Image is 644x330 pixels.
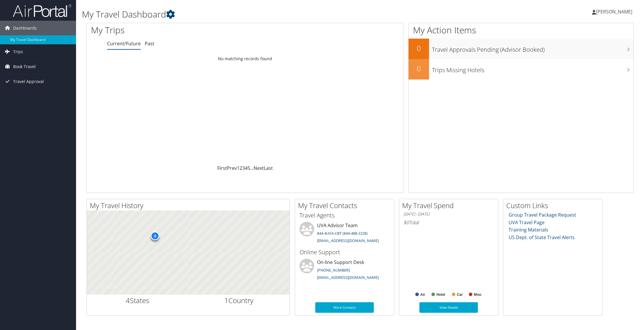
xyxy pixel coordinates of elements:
[13,74,44,89] span: Travel Approval
[237,165,240,171] a: 1
[240,165,242,171] a: 2
[404,219,494,226] h6: Total
[13,44,23,59] span: Trips
[193,296,285,305] h2: Country
[245,165,247,171] a: 4
[317,231,368,236] a: 844-4UVA-CBT (844-488-2228)
[409,43,429,53] h2: 0
[297,259,392,283] li: On-line Support Desk
[299,248,390,256] h3: Online Support
[91,24,267,36] h1: My Trips
[419,302,478,313] a: View Details
[13,21,37,35] span: Dashboards
[409,64,429,74] h2: 0
[420,293,425,297] text: Air
[297,222,392,246] li: UVA Advisor Team
[298,201,394,210] h2: My Travel Contacts
[509,227,548,233] a: Training Materials
[432,63,633,74] h3: Trips Missing Hotels
[91,296,184,305] h2: States
[264,165,273,171] a: Last
[250,165,254,171] span: …
[409,39,633,59] a: 0Travel Approvals Pending (Advisor Booked)
[436,293,445,297] text: Hotel
[317,275,379,280] a: [EMAIL_ADDRESS][DOMAIN_NAME]
[247,165,250,171] a: 5
[299,211,390,220] h3: Travel Agents
[13,59,36,74] span: Book Travel
[409,24,633,36] h1: My Action Items
[87,53,404,64] td: No matching records found
[145,40,154,47] a: Past
[13,4,71,18] img: airportal-logo.png
[409,59,633,80] a: 0Trips Missing Hotels
[82,8,453,20] h1: My Travel Dashboard
[596,8,632,15] span: [PERSON_NAME]
[315,302,374,313] a: More Contacts
[457,293,463,297] text: Car
[224,296,228,305] span: 1
[151,231,159,240] div: 9
[404,219,409,226] span: $0
[509,219,545,226] a: UVA Travel Page
[90,201,290,210] h2: My Travel History
[317,267,350,273] a: [PHONE_NUMBER]
[506,201,602,210] h2: Custom Links
[509,234,575,241] a: US Dept. of State Travel Alerts
[217,165,227,171] a: First
[402,201,498,210] h2: My Travel Spend
[126,296,130,305] span: 4
[404,211,494,217] h6: [DATE] - [DATE]
[242,165,245,171] a: 3
[107,40,141,47] a: Current/Future
[317,238,379,243] a: [EMAIL_ADDRESS][DOMAIN_NAME]
[254,165,264,171] a: Next
[592,3,638,20] a: [PERSON_NAME]
[432,43,633,54] h3: Travel Approvals Pending (Advisor Booked)
[509,212,576,218] a: Group Travel Package Request
[474,293,482,297] text: Misc
[227,165,237,171] a: Prev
